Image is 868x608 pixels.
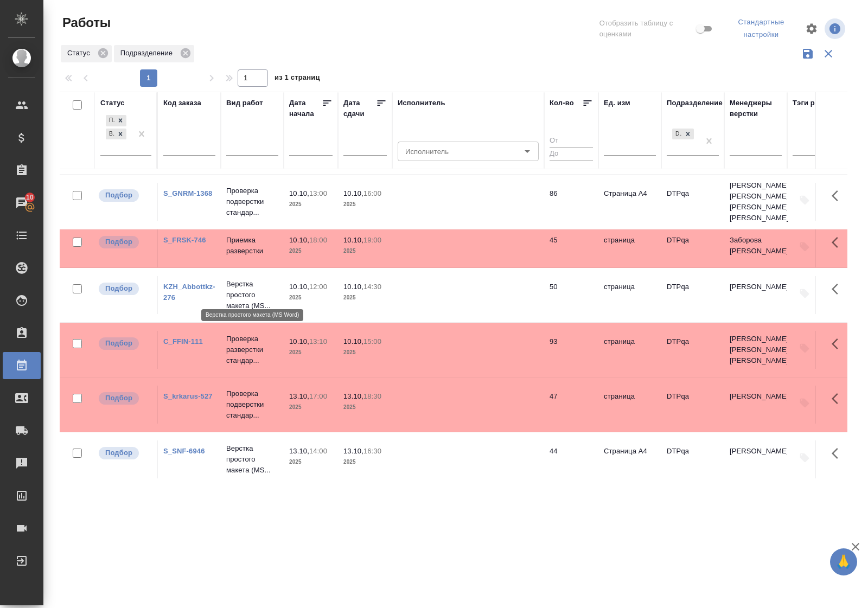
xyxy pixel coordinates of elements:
[226,334,278,366] p: Проверка разверстки стандар...
[309,283,327,291] p: 12:00
[289,98,322,119] div: Дата начала
[550,148,593,161] input: До
[834,551,853,573] span: 🙏
[343,402,387,413] p: 2025
[667,98,723,108] div: Подразделение
[105,190,132,201] p: Подбор
[604,98,630,108] div: Ед. изм
[724,14,799,43] div: split button
[226,279,278,311] p: Верстка простого макета (MS...
[793,98,837,108] div: Тэги работы
[105,127,127,141] div: Подбор, В работе
[343,337,363,345] p: 10.10,
[825,276,851,302] button: Здесь прячутся важные кнопки
[793,188,816,212] button: Добавить тэги
[226,388,278,421] p: Проверка подверстки стандар...
[343,98,376,119] div: Дата сдачи
[106,115,114,126] div: Подбор
[793,336,816,360] button: Добавить тэги
[544,440,598,478] td: 44
[343,457,387,468] p: 2025
[730,180,782,223] p: [PERSON_NAME] [PERSON_NAME], [PERSON_NAME] [PERSON_NAME]
[825,440,851,466] button: Здесь прячутся важные кнопки
[309,236,327,244] p: 18:00
[825,229,851,255] button: Здесь прячутся важные кнопки
[343,189,363,197] p: 10.10,
[730,446,782,457] p: [PERSON_NAME]
[309,337,327,345] p: 13:10
[793,391,816,415] button: Добавить тэги
[98,188,151,203] div: Можно подбирать исполнителей
[661,183,724,221] td: DTPqa
[343,199,387,210] p: 2025
[309,189,327,197] p: 13:00
[105,236,132,247] p: Подбор
[289,347,333,358] p: 2025
[61,45,112,62] div: Статус
[105,283,132,294] p: Подбор
[661,386,724,424] td: DTPqa
[363,236,381,244] p: 19:00
[363,392,381,400] p: 18:30
[398,98,445,108] div: Исполнитель
[661,276,724,314] td: DTPqa
[289,189,309,197] p: 10.10,
[730,334,782,366] p: [PERSON_NAME], [PERSON_NAME] [PERSON_NAME]
[226,185,278,218] p: Проверка подверстки стандар...
[544,386,598,424] td: 47
[100,98,125,108] div: Статус
[289,447,309,455] p: 13.10,
[98,391,151,406] div: Можно подбирать исполнителей
[598,229,661,267] td: страница
[363,337,381,345] p: 15:00
[730,391,782,402] p: [PERSON_NAME]
[226,443,278,476] p: Верстка простого макета (MS...
[163,447,205,455] a: S_SNF-6946
[793,446,816,470] button: Добавить тэги
[818,43,839,64] button: Сбросить фильтры
[289,236,309,244] p: 10.10,
[163,98,201,108] div: Код заказа
[343,292,387,303] p: 2025
[275,71,320,87] span: из 1 страниц
[799,16,825,42] span: Настроить таблицу
[730,98,782,119] div: Менеджеры верстки
[163,337,203,345] a: C_FFIN-111
[309,392,327,400] p: 17:00
[163,283,215,302] a: KZH_Abbottkz-276
[672,129,682,140] div: DTPqa
[343,283,363,291] p: 10.10,
[163,392,213,400] a: S_krkarus-527
[661,229,724,267] td: DTPqa
[289,283,309,291] p: 10.10,
[793,235,816,259] button: Добавить тэги
[105,393,132,404] p: Подбор
[544,229,598,267] td: 45
[3,189,41,216] a: 10
[520,144,535,159] button: Open
[550,135,593,148] input: От
[544,183,598,221] td: 86
[98,281,151,296] div: Можно подбирать исполнителей
[797,43,818,64] button: Сохранить фильтры
[343,246,387,257] p: 2025
[825,386,851,412] button: Здесь прячутся важные кнопки
[343,347,387,358] p: 2025
[98,446,151,460] div: Можно подбирать исполнителей
[363,189,381,197] p: 16:00
[289,457,333,468] p: 2025
[550,98,574,108] div: Кол-во
[598,276,661,314] td: страница
[544,276,598,314] td: 50
[106,129,114,140] div: В работе
[825,18,847,39] span: Посмотреть информацию
[793,281,816,305] button: Добавить тэги
[730,235,782,257] p: Заборова [PERSON_NAME]
[163,189,212,197] a: S_GNRM-1368
[661,331,724,369] td: DTPqa
[289,392,309,400] p: 13.10,
[830,548,857,575] button: 🙏
[289,402,333,413] p: 2025
[599,18,694,40] span: Отобразить таблицу с оценками
[289,337,309,345] p: 10.10,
